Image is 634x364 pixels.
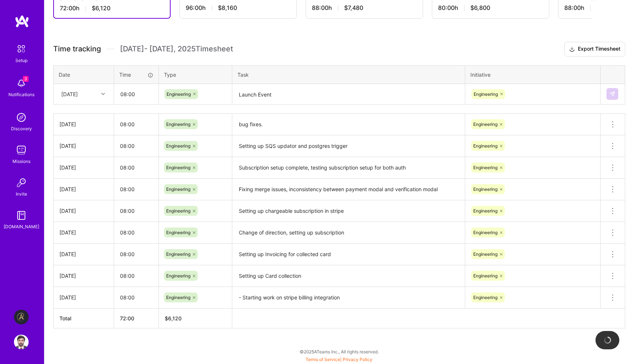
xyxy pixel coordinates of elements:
[473,143,498,149] span: Engineering
[473,273,498,279] span: Engineering
[114,158,158,177] input: HH:MM
[166,165,190,170] span: Engineering
[15,15,29,28] img: logo
[233,136,464,156] textarea: Setting up SQS updator and postgres trigger
[438,4,543,12] div: 80:00 h
[23,76,29,82] span: 3
[473,230,498,235] span: Engineering
[101,92,105,96] i: icon Chevron
[114,201,158,221] input: HH:MM
[474,91,498,97] span: Engineering
[166,230,190,235] span: Engineering
[166,143,190,149] span: Engineering
[473,186,498,192] span: Engineering
[470,4,490,12] span: $6,800
[344,4,363,12] span: $7,480
[11,125,32,132] div: Discovery
[473,208,498,214] span: Engineering
[59,164,108,171] div: [DATE]
[218,4,237,12] span: $8,160
[232,65,465,84] th: Task
[609,91,615,97] img: Submit
[4,223,39,230] div: [DOMAIN_NAME]
[114,136,158,156] input: HH:MM
[473,295,498,300] span: Engineering
[114,266,158,285] input: HH:MM
[44,342,634,361] div: © 2025 ATeams Inc., All rights reserved.
[159,65,232,84] th: Type
[114,114,158,134] input: HH:MM
[114,223,158,242] input: HH:MM
[569,45,575,53] i: icon Download
[92,4,110,12] span: $6,120
[114,288,158,307] input: HH:MM
[54,308,114,328] th: Total
[470,71,595,79] div: Initiative
[233,223,464,243] textarea: Change of direction, setting up subscription
[12,335,30,349] a: User Avatar
[233,266,464,286] textarea: Setting up Card collection
[8,91,34,98] div: Notifications
[166,251,190,257] span: Engineering
[120,44,233,54] span: [DATE] - [DATE] , 2025 Timesheet
[233,158,464,178] textarea: Subscription setup complete, testing subscription setup for both auth
[603,335,612,345] img: loading
[606,88,619,100] div: null
[233,114,464,135] textarea: bug fixes.
[61,90,78,98] div: [DATE]
[15,57,28,64] div: Setup
[166,121,190,127] span: Engineering
[343,357,372,362] a: Privacy Policy
[233,244,464,265] textarea: Setting up Invoicing for collected card
[12,157,30,165] div: Missions
[14,41,29,57] img: setup
[114,244,158,264] input: HH:MM
[473,251,498,257] span: Engineering
[306,357,340,362] a: Terms of Service
[14,143,29,157] img: teamwork
[166,273,190,279] span: Engineering
[473,121,498,127] span: Engineering
[306,357,372,362] span: |
[54,65,114,84] th: Date
[186,4,291,12] div: 96:00 h
[473,165,498,170] span: Engineering
[59,250,108,258] div: [DATE]
[119,71,153,79] div: Time
[60,4,164,12] div: 72:00 h
[114,84,158,104] input: HH:MM
[114,308,159,328] th: 72:00
[166,186,190,192] span: Engineering
[564,42,625,57] button: Export Timesheet
[14,175,29,190] img: Invite
[233,288,464,308] textarea: - Starting work on stripe billing integration
[59,272,108,280] div: [DATE]
[59,120,108,128] div: [DATE]
[14,110,29,125] img: discovery
[233,85,464,104] textarea: Launch Event
[53,44,101,54] span: Time tracking
[14,335,29,349] img: User Avatar
[114,179,158,199] input: HH:MM
[59,294,108,301] div: [DATE]
[233,179,464,200] textarea: Fixing merge issues, inconsistency between payment modal and verification modal
[165,315,182,321] span: $ 6,120
[59,229,108,236] div: [DATE]
[59,142,108,150] div: [DATE]
[14,76,29,91] img: bell
[233,201,464,221] textarea: Setting up chargeable subscription in stripe
[14,310,29,324] img: Aldea: Transforming Behavior Change Through AI-Driven Coaching
[312,4,417,12] div: 88:00 h
[12,310,30,324] a: Aldea: Transforming Behavior Change Through AI-Driven Coaching
[14,208,29,223] img: guide book
[16,190,27,198] div: Invite
[166,295,190,300] span: Engineering
[166,208,190,214] span: Engineering
[59,185,108,193] div: [DATE]
[167,91,191,97] span: Engineering
[59,207,108,215] div: [DATE]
